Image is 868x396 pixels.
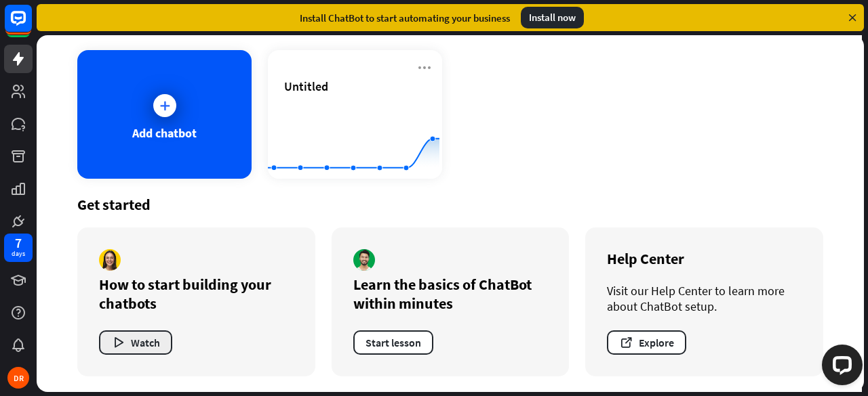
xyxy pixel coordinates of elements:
[607,330,686,355] button: Explore
[15,237,22,249] div: 7
[521,7,584,28] div: Install now
[99,275,294,313] div: How to start building your chatbots
[77,195,823,214] div: Get started
[607,249,802,268] div: Help Center
[607,283,802,314] div: Visit our Help Center to learn more about ChatBot setup.
[300,12,510,24] div: Install ChatBot to start automating your business
[7,367,29,389] div: DR
[811,339,868,396] iframe: LiveChat chat widget
[353,249,375,271] img: author
[353,330,433,355] button: Start lesson
[353,275,548,313] div: Learn the basics of ChatBot within minutes
[99,249,121,271] img: author
[12,249,25,259] div: days
[99,330,172,355] button: Watch
[4,234,33,262] a: 7 days
[284,79,328,94] span: Untitled
[132,125,197,141] div: Add chatbot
